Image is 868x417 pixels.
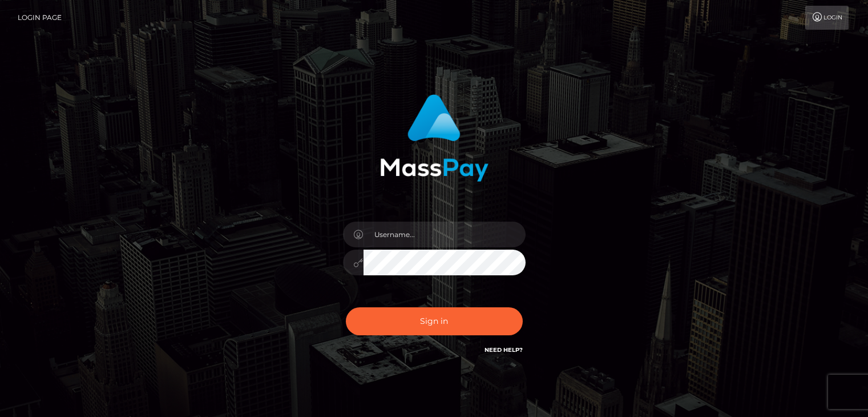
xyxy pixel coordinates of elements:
a: Login [805,6,849,30]
a: Need Help? [485,346,523,354]
a: Login Page [18,6,62,30]
button: Sign in [346,307,523,335]
input: Username... [364,222,526,247]
img: MassPay Login [380,94,488,182]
